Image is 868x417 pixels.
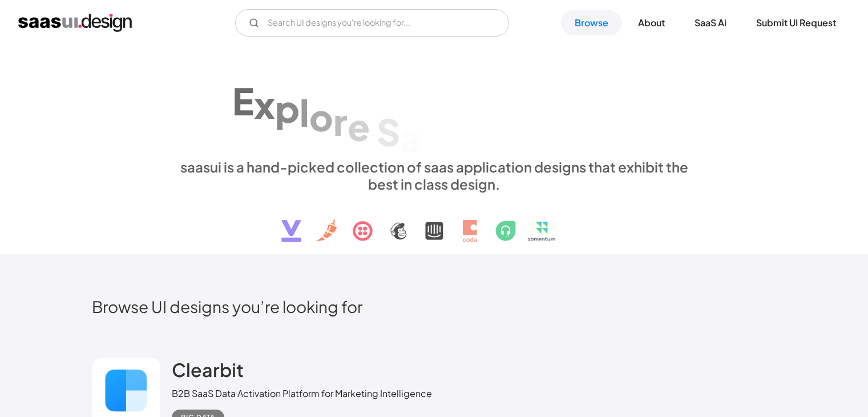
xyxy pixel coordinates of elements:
[333,99,348,143] div: r
[309,95,333,139] div: o
[400,115,421,159] div: a
[172,358,244,381] h2: Clearbit
[348,105,370,149] div: e
[235,9,509,37] input: Search UI designs you're looking for...
[261,193,607,252] img: text, icon, saas logo
[275,86,300,130] div: p
[172,387,432,400] div: B2B SaaS Data Activation Platform for Marketing Intelligence
[300,90,309,134] div: l
[172,59,697,147] h1: Explore SaaS UI design patterns & interactions.
[561,10,622,35] a: Browse
[172,358,244,387] a: Clearbit
[92,296,777,316] h2: Browse UI designs you’re looking for
[232,79,254,123] div: E
[624,10,679,35] a: About
[377,110,400,154] div: S
[18,14,132,32] a: home
[235,9,509,37] form: Email Form
[742,10,850,35] a: Submit UI Request
[254,83,275,127] div: x
[681,10,740,35] a: SaaS Ai
[172,158,697,193] div: saasui is a hand-picked collection of saas application designs that exhibit the best in class des...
